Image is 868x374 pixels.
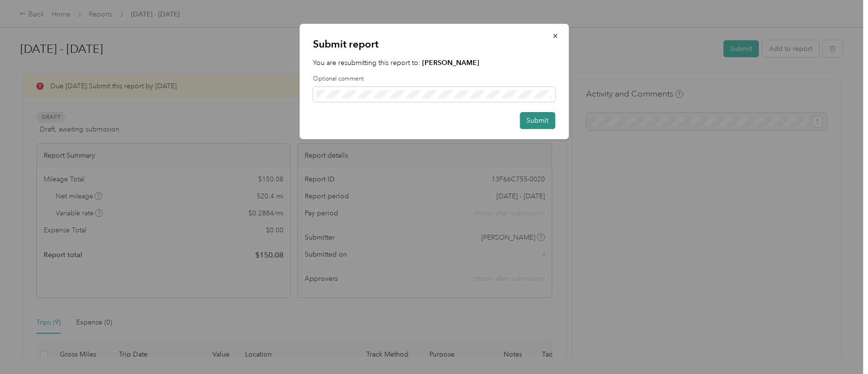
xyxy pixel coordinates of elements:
[313,37,555,51] p: Submit report
[520,112,555,129] button: Submit
[313,58,555,68] p: You are resubmitting this report to:
[313,75,555,83] label: Optional comment
[814,320,868,374] iframe: Everlance-gr Chat Button Frame
[422,59,479,67] strong: [PERSON_NAME]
